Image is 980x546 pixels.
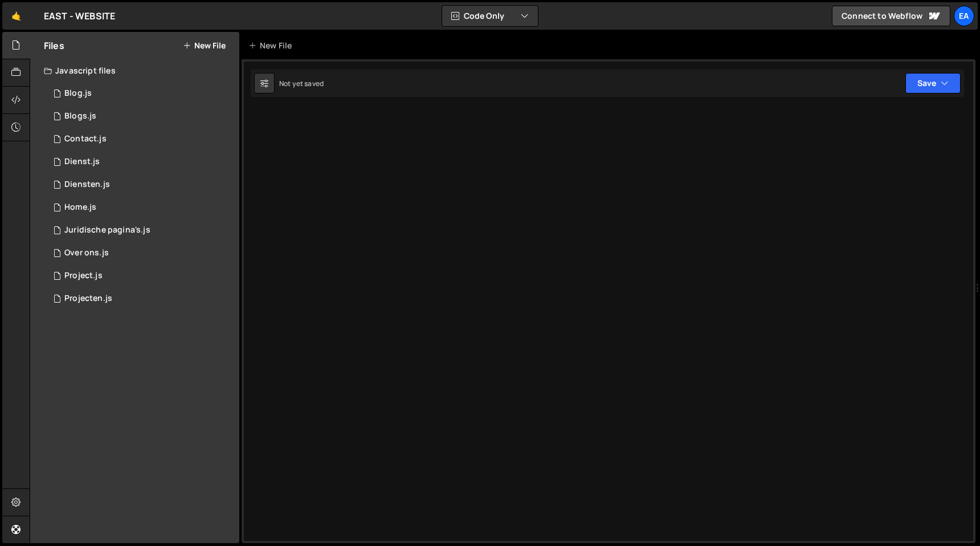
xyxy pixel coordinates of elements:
div: 16599/46426.js [44,264,239,287]
div: Diensten.js [64,180,110,190]
div: 16599/45142.js [44,196,239,219]
a: Ea [954,6,974,26]
div: Projecten.js [64,294,112,304]
div: Dienst.js [64,157,100,167]
div: Over ons.js [64,248,109,258]
div: 16599/46423.js [44,173,239,196]
div: Not yet saved [279,79,324,88]
div: Juridische pagina's.js [64,225,150,235]
div: New File [248,40,296,51]
button: Code Only [442,6,538,26]
div: EAST - WEBSITE [44,9,115,23]
div: Project.js [64,271,103,281]
h2: Files [44,39,64,52]
div: Home.js [64,202,96,213]
div: Blog.js [64,88,92,99]
div: 16599/46424.js [44,150,239,173]
div: Blogs.js [64,111,96,121]
div: 16599/46431.js [44,219,239,242]
div: Contact.js [64,134,107,144]
div: Javascript files [30,59,239,82]
div: 16599/46429.js [44,82,239,105]
div: 16599/46428.js [44,105,239,128]
div: 16599/46427.js [44,242,239,264]
div: 16599/46425.js [44,287,239,310]
button: New File [183,41,226,50]
a: 🤙 [2,2,30,30]
a: Connect to Webflow [832,6,950,26]
button: Save [905,73,961,93]
div: 16599/46430.js [44,128,239,150]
